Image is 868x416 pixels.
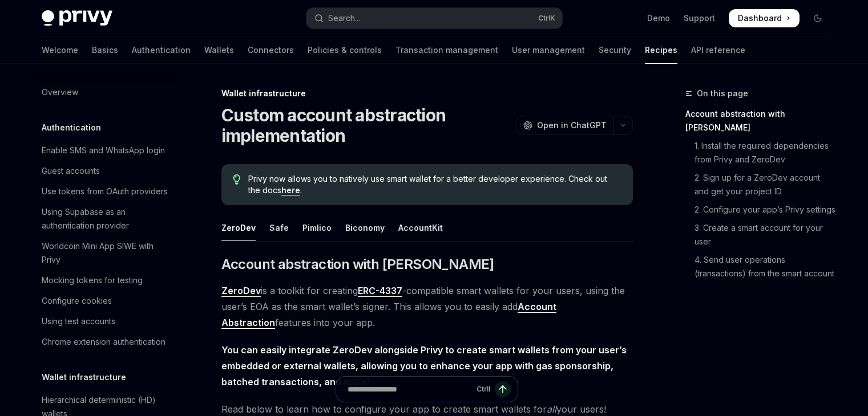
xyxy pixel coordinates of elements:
a: Worldcoin Mini App SIWE with Privy [33,236,179,270]
a: Account abstraction with [PERSON_NAME] [685,105,836,137]
div: Mocking tokens for testing [42,274,143,287]
a: Guest accounts [33,161,179,181]
h5: Wallet infrastructure [42,370,126,384]
a: Support [684,13,715,24]
a: Welcome [42,36,78,64]
a: Basics [92,36,118,64]
a: User management [512,36,585,64]
a: 1. Install the required dependencies from Privy and ZeroDev [685,137,836,169]
div: Configure cookies [42,294,112,308]
a: Mocking tokens for testing [33,270,179,291]
button: Toggle dark mode [809,9,827,27]
a: Demo [647,13,670,24]
a: here [281,185,300,195]
a: API reference [691,36,745,64]
a: 2. Sign up for a ZeroDev account and get your project ID [685,169,836,201]
span: Ctrl K [538,14,555,23]
span: Account abstraction with [PERSON_NAME] [221,255,494,274]
a: Transaction management [395,36,498,64]
a: ERC-4337 [358,285,402,297]
div: Using test accounts [42,315,115,328]
span: Dashboard [738,13,782,24]
h5: Authentication [42,121,101,134]
a: Recipes [645,36,677,64]
div: Using Supabase as an authentication provider [42,205,172,233]
button: Open search [306,8,562,28]
a: Configure cookies [33,291,179,311]
button: Send message [495,381,511,397]
span: Privy now allows you to natively use smart wallet for a better developer experience. Check out th... [248,173,621,196]
svg: Tip [233,174,241,185]
a: Use tokens from OAuth providers [33,181,179,202]
div: Use tokens from OAuth providers [42,185,168,198]
button: Open in ChatGPT [516,116,613,135]
a: Using test accounts [33,311,179,332]
a: Using Supabase as an authentication provider [33,202,179,236]
a: ZeroDev [221,285,261,297]
span: is a toolkit for creating -compatible smart wallets for your users, using the user’s EOA as the s... [221,283,633,331]
div: ZeroDev [221,214,256,241]
a: Dashboard [729,9,800,27]
a: Chrome extension authentication [33,332,179,352]
div: Biconomy [345,214,385,241]
a: 4. Send user operations (transactions) from the smart account [685,251,836,283]
div: Overview [42,85,78,99]
div: Search... [328,11,360,25]
input: Ask a question... [348,377,472,402]
div: Chrome extension authentication [42,335,165,349]
span: On this page [697,87,748,100]
img: dark logo [42,10,112,26]
div: Wallet infrastructure [221,88,633,99]
div: Worldcoin Mini App SIWE with Privy [42,239,172,267]
a: 2. Configure your app’s Privy settings [685,201,836,219]
a: Authentication [132,36,191,64]
a: Overview [33,82,179,103]
a: Connectors [248,36,294,64]
div: Guest accounts [42,164,100,178]
a: Wallets [204,36,234,64]
a: Policies & controls [308,36,382,64]
a: Enable SMS and WhatsApp login [33,140,179,161]
a: 3. Create a smart account for your user [685,219,836,251]
h1: Custom account abstraction implementation [221,105,511,146]
strong: You can easily integrate ZeroDev alongside Privy to create smart wallets from your user’s embedde... [221,344,627,388]
div: Safe [269,214,289,241]
span: Open in ChatGPT [537,120,607,131]
div: Enable SMS and WhatsApp login [42,144,165,157]
div: AccountKit [398,214,443,241]
a: Security [599,36,631,64]
div: Pimlico [302,214,332,241]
